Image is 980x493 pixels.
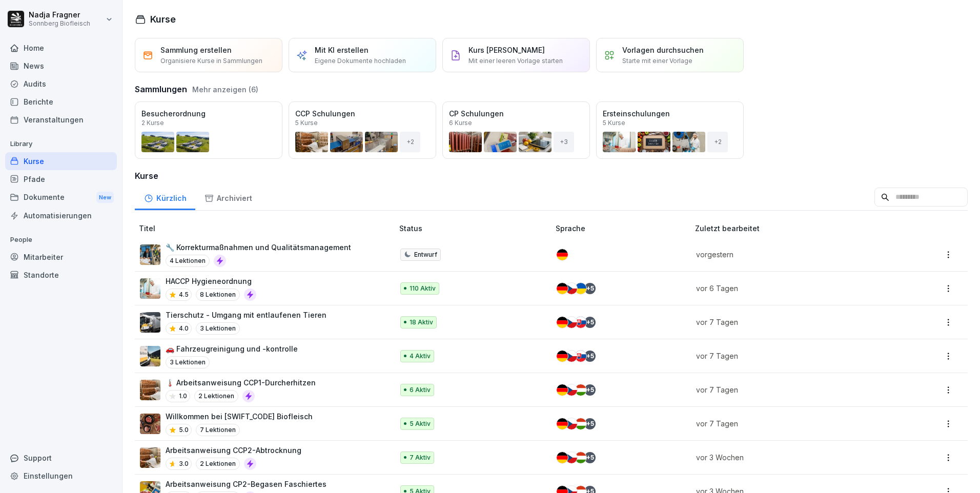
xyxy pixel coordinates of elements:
img: hu.svg [575,384,586,396]
a: Standorte [5,266,117,284]
p: 7 Lektionen [196,424,240,436]
p: 4.5 [179,290,189,299]
p: vor 6 Tagen [696,283,886,294]
img: sk.svg [575,317,586,328]
p: 🌡️ Arbeitsanweisung CCP1-Durcherhitzen [166,377,316,388]
img: d4g3ucugs9wd5ibohranwvgh.png [140,244,160,265]
p: vor 3 Wochen [696,452,886,463]
p: 5 Aktiv [410,419,431,428]
div: + 5 [584,418,596,429]
p: Besucherordnung [141,108,276,119]
div: + 5 [584,351,596,362]
a: Einstellungen [5,467,117,485]
div: + 3 [554,132,574,152]
p: 5.0 [179,425,189,435]
p: vorgestern [696,249,886,260]
img: cz.svg [566,351,577,362]
p: 4 Aktiv [410,352,431,361]
p: 110 Aktiv [410,284,436,293]
div: Home [5,39,117,57]
img: hvxepc8g01zu3rjqex5ywi6r.png [140,380,160,400]
img: de.svg [557,418,568,429]
a: DokumenteNew [5,188,117,207]
p: vor 7 Tagen [696,351,886,361]
a: Veranstaltungen [5,111,117,129]
p: Eigene Dokumente hochladen [315,56,406,66]
div: + 2 [707,132,728,152]
p: 3 Lektionen [166,356,210,368]
p: 6 Kurse [449,120,472,126]
p: 3.0 [179,459,189,468]
p: Starte mit einer Vorlage [622,56,692,66]
p: Mit KI erstellen [315,45,369,55]
p: 4 Lektionen [166,255,210,267]
a: Berichte [5,93,117,111]
h3: Sammlungen [135,83,187,95]
p: Sammlung erstellen [160,45,232,55]
p: 4.0 [179,324,189,333]
div: + 5 [584,384,596,396]
p: 🚗 Fahrzeugreinigung und -kontrolle [166,343,298,354]
a: News [5,57,117,75]
img: hu.svg [575,418,586,429]
img: de.svg [557,452,568,463]
img: bamexjacmri6zjb590eznjuv.png [140,312,160,333]
p: People [5,232,117,248]
img: de.svg [557,384,568,396]
p: Library [5,136,117,152]
p: vor 7 Tagen [696,418,886,429]
p: 2 Lektionen [196,458,240,470]
p: 8 Lektionen [196,289,240,301]
p: 6 Aktiv [410,385,431,395]
p: 3 Lektionen [196,322,240,335]
div: + 5 [584,452,596,463]
div: Dokumente [5,188,117,207]
p: Arbeitsanweisung CCP2-Abtrocknung [166,445,301,456]
p: Sonnberg Biofleisch [29,20,90,27]
img: cz.svg [566,384,577,396]
a: CCP Schulungen5 Kurse+2 [289,101,436,159]
a: Archiviert [195,184,261,210]
img: vq64qnx387vm2euztaeei3pt.png [140,414,160,434]
img: cz.svg [566,317,577,328]
p: Willkommen bei [SWIFT_CODE] Biofleisch [166,411,313,422]
img: fh1uvn449maj2eaxxuiav0c6.png [140,346,160,366]
a: Automatisierungen [5,207,117,224]
p: Organisiere Kurse in Sammlungen [160,56,262,66]
img: ua.svg [575,283,586,294]
p: 18 Aktiv [410,318,433,327]
p: 2 Kurse [141,120,164,126]
p: 5 Kurse [295,120,318,126]
div: Pfade [5,170,117,188]
p: Vorlagen durchsuchen [622,45,704,55]
p: 2 Lektionen [194,390,238,402]
p: Ersteinschulungen [603,108,737,119]
p: CCP Schulungen [295,108,430,119]
p: CP Schulungen [449,108,583,119]
p: Sprache [556,223,691,234]
img: de.svg [557,249,568,260]
p: 5 Kurse [603,120,625,126]
h3: Kurse [135,170,968,182]
p: Titel [139,223,395,234]
a: Mitarbeiter [5,248,117,266]
img: hu.svg [575,452,586,463]
p: 7 Aktiv [410,453,431,462]
a: Besucherordnung2 Kurse [135,101,282,159]
a: Audits [5,75,117,93]
div: + 5 [584,283,596,294]
p: vor 7 Tagen [696,317,886,327]
img: xrzzrx774ak4h3u8hix93783.png [140,278,160,299]
p: Zuletzt bearbeitet [695,223,898,234]
p: Nadja Fragner [29,11,90,19]
a: Ersteinschulungen5 Kurse+2 [596,101,744,159]
p: vor 7 Tagen [696,384,886,395]
div: New [96,192,114,203]
p: Mit einer leeren Vorlage starten [468,56,563,66]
